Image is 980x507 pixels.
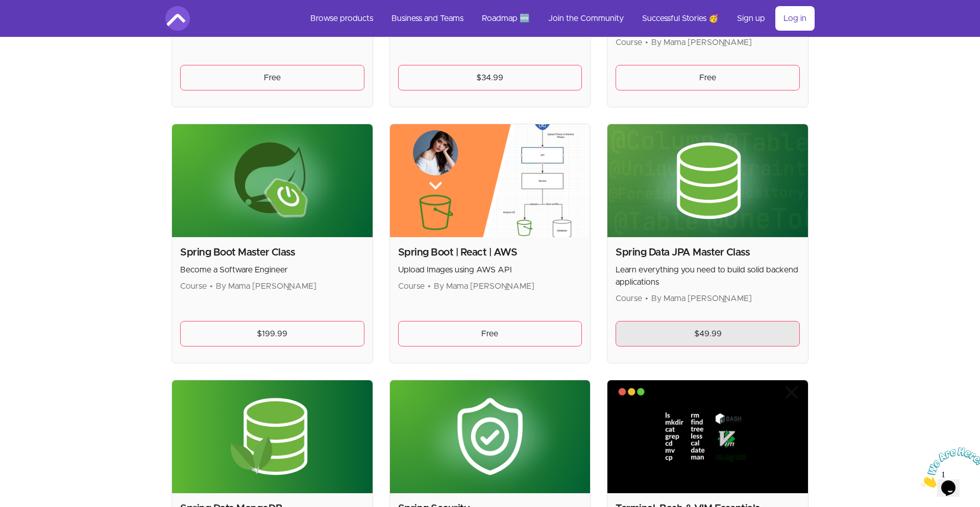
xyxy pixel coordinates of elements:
img: Product image for Spring Data JPA Master Class [607,124,808,237]
h2: Spring Boot | React | AWS [398,245,582,260]
img: Product image for Spring Security [390,380,591,493]
span: By Mama [PERSON_NAME] [216,282,316,290]
a: Sign up [729,6,773,31]
span: Course [398,282,425,290]
a: Log in [775,6,815,31]
span: • [645,294,648,303]
span: Course [616,38,642,47]
span: By Mama [PERSON_NAME] [651,38,752,47]
img: Product image for Spring Data MongoDB [172,380,373,493]
p: Upload Images using AWS API [398,264,582,276]
a: $199.99 [180,321,364,347]
h2: Spring Boot Master Class [180,245,364,260]
a: $49.99 [616,321,800,347]
a: Successful Stories 🥳 [634,6,727,31]
a: Join the Community [540,6,632,31]
img: Product image for Terminal, Bash & VIM Essentials [607,380,808,493]
span: By Mama [PERSON_NAME] [434,282,534,290]
a: Roadmap 🆕 [474,6,538,31]
a: Free [180,65,364,90]
img: Product image for Spring Boot | React | AWS [390,124,591,237]
a: Free [616,65,800,90]
img: Amigoscode logo [165,6,190,31]
span: • [210,282,213,290]
a: Business and Teams [383,6,472,31]
p: Learn everything you need to build solid backend applications [616,264,800,288]
iframe: chat widget [917,443,980,492]
p: Become a Software Engineer [180,264,364,276]
nav: Main [302,6,815,31]
span: By Mama [PERSON_NAME] [651,294,752,303]
span: • [645,38,648,47]
a: $34.99 [398,65,582,90]
span: Course [616,294,642,303]
a: Browse products [302,6,381,31]
a: Free [398,321,582,347]
h2: Spring Data JPA Master Class [616,245,800,260]
img: Product image for Spring Boot Master Class [172,124,373,237]
span: • [428,282,431,290]
span: 1 [4,4,8,13]
img: Chat attention grabber [4,4,67,44]
span: Course [180,282,207,290]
